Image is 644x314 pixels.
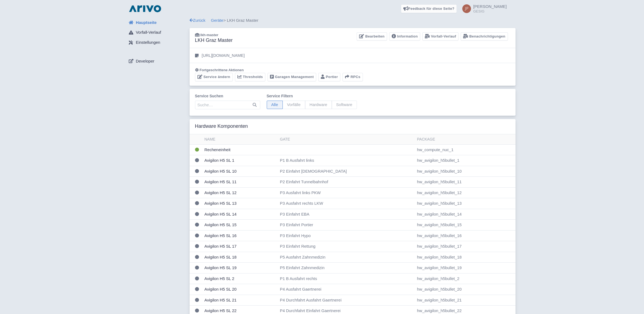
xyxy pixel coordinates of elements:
[195,93,260,99] label: Service suchen
[357,32,387,41] a: Bearbeiten
[267,101,283,109] span: Alle
[202,263,278,273] td: Avigilon H5 SL 19
[268,73,316,81] a: Garagen Management
[136,20,157,26] span: Hauptseite
[195,38,233,43] h3: LKH Graz Master
[415,230,515,241] td: hw_avigilon_h5bullet_16
[278,166,415,177] td: P2 Einfahrt [DEMOGRAPHIC_DATA]
[202,52,245,59] p: [URL][DOMAIN_NAME]
[278,177,415,188] td: P2 Einfahrt Tunnelbahnhof
[278,273,415,284] td: P1 B Ausfahrt rechts
[415,155,515,166] td: hw_avigilon_h5bullet_1
[124,56,190,66] a: Developer
[211,18,224,23] a: Geräte
[278,209,415,220] td: P3 Einfahrt EBA
[202,177,278,188] td: Avigilon H5 SL 11
[415,187,515,198] td: hw_avigilon_h5bullet_12
[415,295,515,306] td: hw_avigilon_h5bullet_21
[278,241,415,252] td: P3 Einfahrt Rettung
[278,230,415,241] td: P3 Einfahrt Hypo
[278,252,415,263] td: P5 Ausfahrt Zahnmedizin
[195,123,248,129] h3: Hardware Komponenten
[202,273,278,284] td: Avigilon H5 SL 2
[401,4,457,13] a: Feedback für diese Seite?
[389,32,420,41] a: Information
[124,27,190,38] a: Vorfall-Verlauf
[278,284,415,295] td: P4 Ausfahrt Gaertnerei
[278,187,415,198] td: P3 Ausfahrt links PKW
[124,38,190,48] a: Einstellungen
[415,220,515,231] td: hw_avigilon_h5bullet_15
[278,220,415,231] td: P3 Einfahrt Portier
[278,295,415,306] td: P4 Durchfahrt Ausfahrt Gaertnerei
[202,155,278,166] td: Avigilon H5 SL 1
[202,252,278,263] td: Avigilon H5 SL 18
[202,295,278,306] td: Avigilon H5 SL 21
[202,144,278,155] td: Recheneinheit
[415,284,515,295] td: hw_avigilon_h5bullet_20
[200,33,218,37] span: lkh-master
[202,284,278,295] td: Avigilon H5 SL 20
[195,73,233,81] a: Service ändern
[415,144,515,155] td: hw_compute_nuc_1
[202,209,278,220] td: Avigilon H5 SL 14
[318,73,340,81] a: Portier
[415,273,515,284] td: hw_avigilon_h5bullet_2
[267,93,357,99] label: Service filtern
[461,32,508,41] a: Benachrichtigungen
[459,4,507,13] a: [PERSON_NAME] GESIG
[202,230,278,241] td: Avigilon H5 SL 16
[278,198,415,209] td: P3 Ausfahrt rechts LKW
[136,39,160,46] span: Einstellungen
[202,134,278,145] th: Name
[235,73,265,81] a: Thresholds
[415,177,515,188] td: hw_avigilon_h5bullet_11
[415,198,515,209] td: hw_avigilon_h5bullet_13
[202,166,278,177] td: Avigilon H5 SL 10
[202,220,278,231] td: Avigilon H5 SL 15
[278,263,415,273] td: P5 Einfahrt Zahnmedizin
[278,155,415,166] td: P1 B Ausfahrt links
[128,4,162,13] img: logo
[415,134,515,145] th: Package
[202,241,278,252] td: Avigilon H5 SL 17
[415,166,515,177] td: hw_avigilon_h5bullet_10
[332,101,357,109] span: Software
[195,101,260,109] input: Suche…
[282,101,305,109] span: Vorfälle
[415,241,515,252] td: hw_avigilon_h5bullet_17
[278,134,415,145] th: Gate
[190,17,516,24] div: > LKH Graz Master
[415,263,515,273] td: hw_avigilon_h5bullet_19
[473,4,507,9] span: [PERSON_NAME]
[190,18,206,23] a: Zurück
[422,32,458,41] a: Vorfall-Verlauf
[305,101,332,109] span: Hardware
[343,73,363,81] button: RPCs
[202,198,278,209] td: Avigilon H5 SL 13
[124,17,190,28] a: Hauptseite
[136,58,154,64] span: Developer
[415,209,515,220] td: hw_avigilon_h5bullet_14
[415,252,515,263] td: hw_avigilon_h5bullet_18
[136,29,161,36] span: Vorfall-Verlauf
[473,10,507,13] small: GESIG
[202,187,278,198] td: Avigilon H5 SL 12
[200,68,244,72] span: Fortgeschrittene Aktionen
